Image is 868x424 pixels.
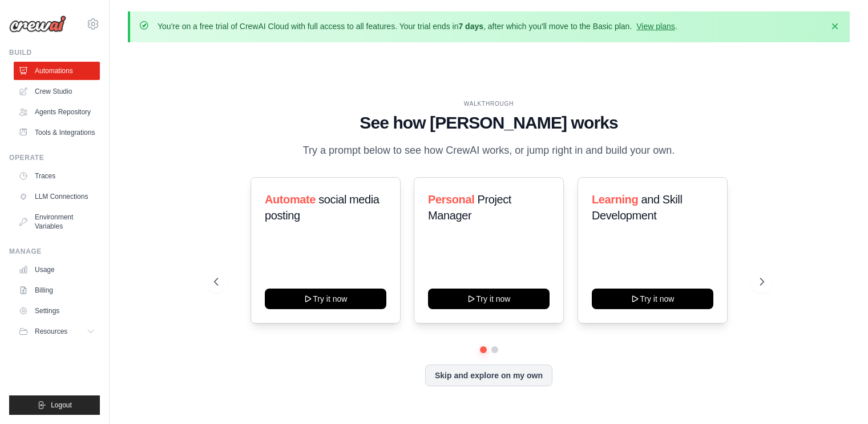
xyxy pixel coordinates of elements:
span: Personal [428,193,474,206]
a: Automations [14,62,100,80]
a: Billing [14,281,100,299]
span: Resources [35,327,67,336]
span: social media posting [265,193,380,222]
a: Settings [14,302,100,320]
button: Try it now [265,289,386,309]
a: Environment Variables [14,208,100,235]
a: Usage [14,261,100,279]
a: Agents Repository [14,103,100,121]
span: Logout [51,401,72,410]
div: Manage [9,247,100,256]
span: Learning [592,193,638,206]
div: WALKTHROUGH [214,99,764,108]
h1: See how [PERSON_NAME] works [214,113,764,133]
button: Skip and explore on my own [425,365,552,386]
img: Logo [9,15,66,33]
div: Operate [9,153,100,162]
strong: 7 days [458,22,483,31]
a: LLM Connections [14,187,100,206]
p: You're on a free trial of CrewAI Cloud with full access to all features. Your trial ends in , aft... [158,21,677,32]
div: Build [9,48,100,57]
a: View plans [636,22,675,31]
p: Try a prompt below to see how CrewAI works, or jump right in and build your own. [297,142,681,159]
iframe: Chat Widget [811,369,868,424]
button: Resources [14,322,100,341]
a: Crew Studio [14,82,100,101]
a: Tools & Integrations [14,123,100,142]
button: Try it now [592,289,713,309]
button: Logout [9,395,100,415]
button: Try it now [428,289,550,309]
span: and Skill Development [592,193,682,222]
span: Automate [265,193,316,206]
a: Traces [14,167,100,185]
